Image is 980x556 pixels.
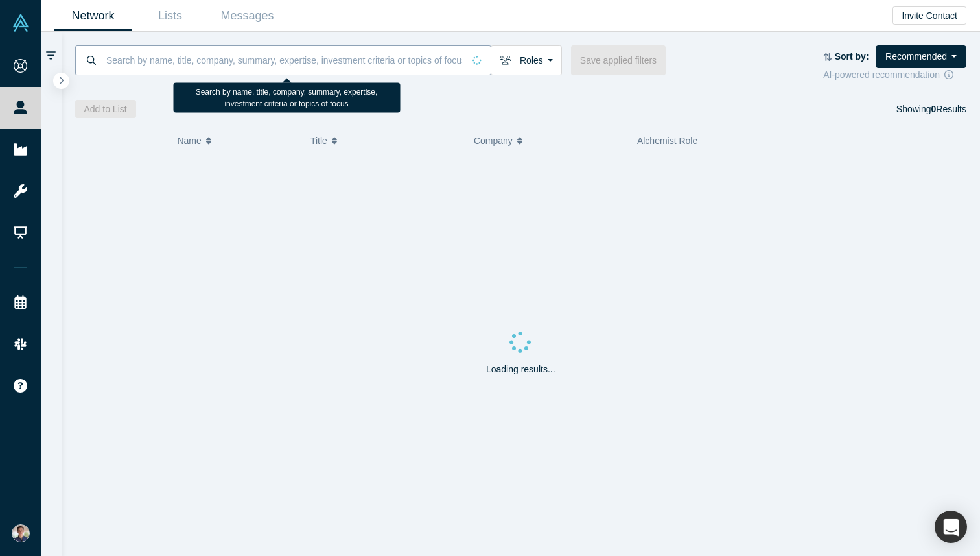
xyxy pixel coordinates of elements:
button: Name [177,127,297,154]
span: Name [177,127,201,154]
img: Andres Meiners's Account [12,524,30,542]
a: Lists [132,1,209,31]
div: Showing [896,100,966,118]
button: Company [474,127,624,154]
div: AI-powered recommendation [823,68,966,82]
span: Alchemist Role [637,136,697,146]
a: Network [54,1,132,31]
span: Company [474,127,513,154]
input: Search by name, title, company, summary, expertise, investment criteria or topics of focus [105,45,463,75]
strong: 0 [931,104,937,114]
button: Title [310,127,460,154]
img: Alchemist Vault Logo [12,14,30,32]
button: Invite Contact [892,6,966,25]
p: Loading results... [486,363,555,376]
button: Roles [491,45,562,75]
a: Messages [209,1,286,31]
strong: Sort by: [835,51,869,62]
button: Recommended [876,45,966,68]
span: Title [310,127,327,154]
button: Add to List [75,100,136,118]
span: Results [931,104,966,114]
button: Save applied filters [571,45,666,75]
